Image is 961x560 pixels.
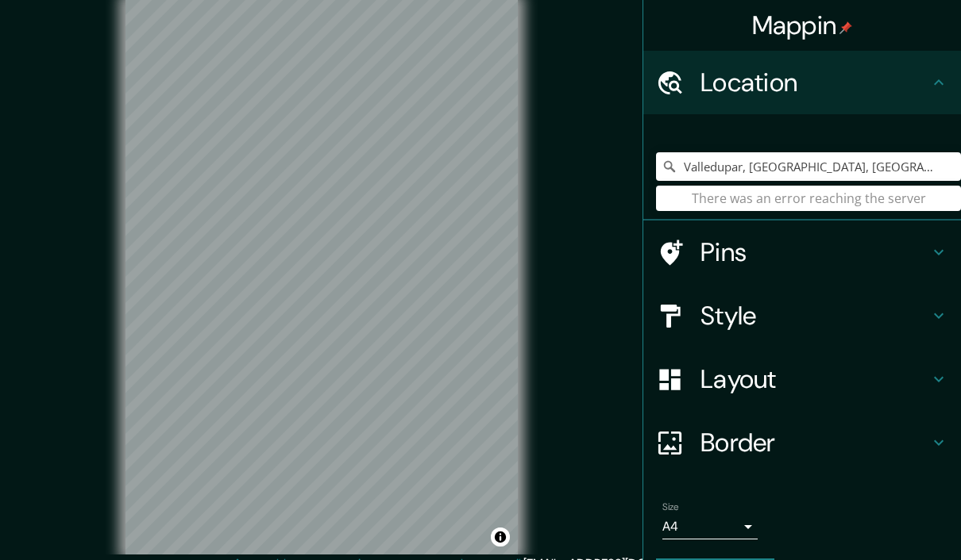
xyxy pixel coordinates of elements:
h4: Mappin [752,10,853,41]
img: pin-icon.png [839,21,852,34]
h4: Layout [700,363,929,395]
div: Layout [643,347,961,411]
label: Size [662,501,679,514]
div: There was an error reaching the server [656,186,961,211]
div: Border [643,411,961,474]
div: Location [643,51,961,114]
h4: Style [700,300,929,332]
h4: Pins [700,236,929,268]
iframe: Help widget launcher [820,498,944,543]
div: Style [643,284,961,347]
h4: Location [700,67,929,98]
div: A4 [662,514,758,539]
input: Pick your city or area [656,152,961,181]
div: Pins [643,221,961,284]
button: Toggle attribution [491,527,510,547]
h4: Border [700,427,929,458]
